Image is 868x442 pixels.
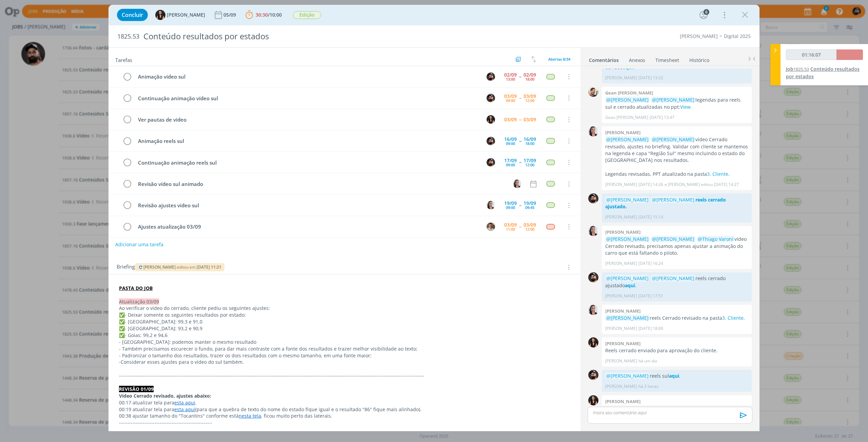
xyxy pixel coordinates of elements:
div: Revisão ajustes video sul [135,201,480,210]
p: - [GEOGRAPHIC_DATA]: 93,2 e 90,9 [119,325,570,332]
span: [DATE] 14:27 [714,182,739,188]
p: reels Cerrado revisado na pasta . [605,315,748,321]
a: Timesheet [655,54,679,64]
b: [PERSON_NAME] [605,398,640,404]
span: @[PERSON_NAME] [606,236,649,242]
div: 03/09 [504,223,517,227]
div: 03/09 [504,117,517,122]
span: e [PERSON_NAME] editou [665,182,713,188]
div: 16/09 [504,137,517,142]
div: Ajustes atualização 03/09 [135,223,480,231]
span: [DATE] 13:32 [638,75,663,81]
div: Animação reels sul [135,137,480,145]
span: @[PERSON_NAME] [652,136,694,143]
img: I [588,395,598,405]
a: esta aqui [174,399,195,406]
span: Briefing [117,263,135,272]
span: [DATE] 15:14 [638,214,663,220]
div: Anexos [629,57,645,64]
p: ✅- Deixar somente os seguintes resultados por estado: [119,312,570,318]
span: 10:00 [270,12,282,18]
span: -- [519,224,521,229]
div: Conteúdo resultados por estados [141,28,484,45]
div: Revisão vídeo sul animado [135,180,507,188]
p: vídeo Cerrado revisado, ajustes no briefing. Validar com cliente se mantemos na legenda e capa "R... [605,136,748,164]
button: I [486,114,496,125]
span: Abertas 8/34 [548,57,570,62]
p: Ao verificar o vídeo do cerrado, cliente pediu os seguintes ajustes: [119,305,570,312]
div: 09:00 [506,99,515,102]
div: 05/09 [223,13,237,17]
span: 1825.53 [793,66,809,72]
p: 00:38 ajustar tamanho do "Tocantins" conforme está , ficou muito perto das laterais. [119,413,570,419]
b: [PERSON_NAME] [605,229,640,235]
p: Gean [PERSON_NAME] [605,114,648,121]
p: - Também precisamos escurecer o fundo, para dar mais contraste com a fonte dos resultados e traze... [119,345,570,352]
div: 12:00 [525,99,534,102]
span: @[PERSON_NAME] [606,196,649,203]
button: Concluir [117,9,148,21]
button: B [486,71,496,82]
div: 18:00 [525,77,534,81]
img: C [487,201,495,209]
div: Animação vídeo sul [135,72,480,81]
p: 00:19 atualizar tela para (para que a quebra de texto do nome do estado fique igual e o resultado... [119,406,570,413]
button: B [486,93,496,103]
p: - Padronizar o tamanho dos resultados, trazer os dois resultados com o mesmo tamanho, em uma font... [119,352,570,359]
span: @[PERSON_NAME] [606,275,649,281]
span: [DATE] 17:51 [638,293,663,299]
p: legendas para reels sul e cerrado atualizadas no ppt: [605,97,748,110]
p: [PERSON_NAME] [605,260,637,267]
p: Legendas revisadas, PPT atualizado na pasta . [605,171,748,177]
a: aqui [625,282,635,289]
span: -- [519,74,521,79]
span: -- [519,203,521,208]
span: @[PERSON_NAME] [652,196,694,203]
b: [PERSON_NAME] [605,340,640,346]
div: 09:00 [506,163,515,167]
span: Concluir [122,12,143,18]
p: [PERSON_NAME] [605,182,637,188]
div: 09:00 [506,206,515,209]
a: PASTA DO JOB [119,285,153,291]
img: I [487,115,495,124]
b: [PERSON_NAME] [605,308,640,314]
span: [DATE] 14:26 [638,182,663,188]
img: I [588,337,598,348]
span: Conteúdo resultados por estados [786,66,860,80]
span: há 2 horas [638,383,658,390]
img: B [487,94,495,102]
p: [PERSON_NAME] [605,214,637,220]
img: B [588,272,598,282]
span: @[PERSON_NAME] [606,373,649,379]
button: B [486,157,496,167]
p: [PERSON_NAME] [605,325,637,332]
img: C [588,226,598,236]
span: Edição [293,11,321,19]
span: [PERSON_NAME] [167,13,205,17]
img: B [588,370,598,380]
img: arrow-down-up.svg [531,56,536,62]
img: B [588,193,598,204]
p: - [GEOGRAPHIC_DATA]: podemos manter o mesmo resultado [119,339,570,345]
a: esta aqui [174,406,195,413]
span: @[PERSON_NAME] [606,315,649,321]
button: [PERSON_NAME] editou em [DATE] 11:21 [138,265,222,270]
strong: REVISÃO 01/09 [119,386,154,392]
button: 6 [698,9,709,20]
div: 19/09 [524,201,536,206]
div: 13:00 [506,77,515,81]
a: reels cerrado ajustado. [605,196,726,210]
img: B [487,158,495,167]
span: @Thiago Varoni [698,236,733,242]
div: 19/09 [504,201,517,206]
div: 03/09 [524,223,536,227]
p: Reels cerrado enviado para aprovação do cliente. [605,347,748,354]
span: -- [519,117,521,122]
a: Job1825.53Conteúdo resultados por estados [786,66,860,80]
p: vídeo Cerrado revisado, precisamos apenas ajustar a animação do carro que está faltando o piloto. [605,236,748,256]
button: 30:30/10:00 [244,9,283,20]
strong: aqui [669,373,679,379]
